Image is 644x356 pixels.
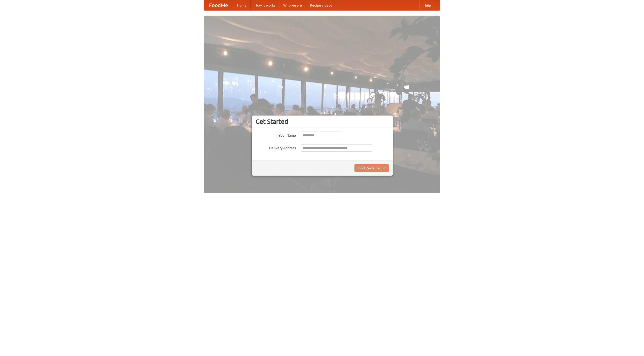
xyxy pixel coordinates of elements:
a: Home [233,0,251,10]
h3: Get Started [256,118,389,125]
a: Who we are [279,0,306,10]
a: How it works [251,0,279,10]
a: Recipe videos [306,0,336,10]
a: FoodMe [204,0,233,10]
label: Delivery Address [256,144,296,150]
label: Your Name [256,132,296,138]
button: Find Restaurants! [354,164,389,172]
a: Help [419,0,435,10]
